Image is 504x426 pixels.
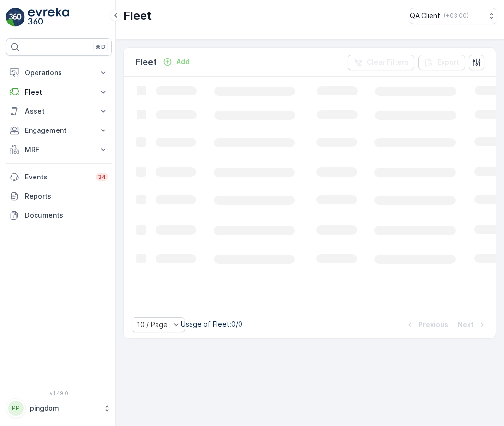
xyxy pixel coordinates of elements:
[6,102,112,121] button: Asset
[458,320,474,330] p: Next
[28,8,69,27] img: logo_light-DOdMpM7g.png
[457,319,488,331] button: Next
[6,140,112,159] button: MRF
[25,211,108,220] p: Documents
[410,11,440,21] p: QA Client
[6,187,112,206] a: Reports
[176,57,190,67] p: Add
[96,43,105,51] p: ⌘B
[25,87,93,97] p: Fleet
[123,8,152,24] p: Fleet
[404,319,449,331] button: Previous
[25,172,90,182] p: Events
[6,167,112,187] a: Events34
[30,403,98,413] p: pingdom
[410,8,496,24] button: QA Client(+03:00)
[6,121,112,140] button: Engagement
[181,319,242,329] p: Usage of Fleet : 0/0
[367,58,408,67] p: Clear Filters
[159,56,193,68] button: Add
[98,173,106,181] p: 34
[6,206,112,225] a: Documents
[25,106,93,116] p: Asset
[6,398,112,418] button: PPpingdom
[135,56,157,69] p: Fleet
[437,58,459,67] p: Export
[6,8,25,27] img: logo
[444,12,468,20] p: ( +03:00 )
[25,191,108,201] p: Reports
[418,55,465,70] button: Export
[8,401,24,416] div: PP
[6,83,112,102] button: Fleet
[25,126,93,135] p: Engagement
[6,390,112,396] span: v 1.49.0
[419,320,448,330] p: Previous
[348,55,414,70] button: Clear Filters
[6,63,112,83] button: Operations
[25,145,93,154] p: MRF
[25,68,93,78] p: Operations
